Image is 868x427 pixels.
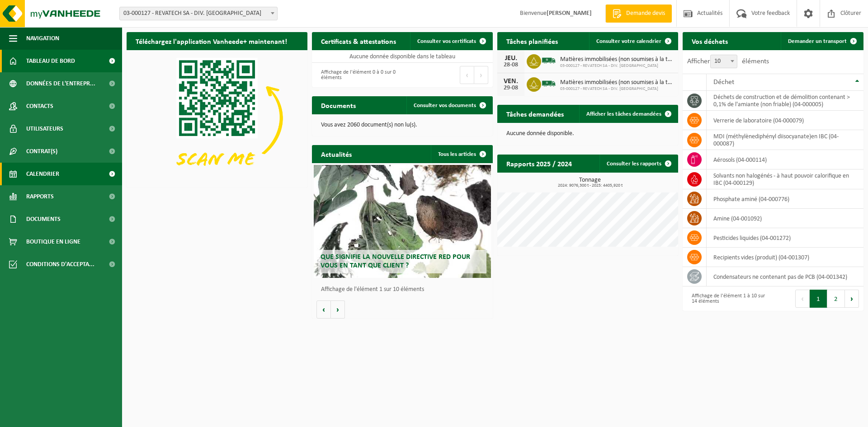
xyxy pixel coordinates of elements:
img: Download de VHEPlus App [127,50,307,186]
button: Previous [795,290,810,308]
a: Afficher les tâches demandées [579,105,677,123]
span: Demander un transport [788,38,847,44]
a: Tous les articles [431,145,492,163]
h2: Certificats & attestations [312,32,405,50]
span: Que signifie la nouvelle directive RED pour vous en tant que client ? [321,253,470,269]
h2: Documents [312,96,365,114]
div: 29-08 [502,85,520,91]
div: Affichage de l'élément 0 à 0 sur 0 éléments [316,65,398,85]
a: Que signifie la nouvelle directive RED pour vous en tant que client ? [314,165,491,278]
span: Déchet [713,79,734,86]
td: condensateurs ne contenant pas de PCB (04-001342) [707,267,863,286]
button: Vorige [316,300,331,319]
button: Volgende [331,300,345,319]
span: 2024: 9076,300 t - 2025: 4405,920 t [502,183,678,188]
span: Consulter vos certificats [417,38,476,44]
p: Vous avez 2060 document(s) non lu(s). [321,122,484,128]
img: BL-SO-LV [541,76,557,91]
td: solvants non halogénés - à haut pouvoir calorifique en IBC (04-000129) [707,169,863,189]
span: Tableau de bord [26,50,75,72]
td: déchets de construction et de démolition contenant > 0,1% de l'amiante (non friable) (04-000005) [707,91,863,111]
span: 10 [711,55,737,68]
h3: Tonnage [502,177,678,188]
h2: Actualités [312,145,361,163]
td: phosphate aminé (04-000776) [707,189,863,209]
a: Consulter les rapports [599,155,677,173]
div: VEN. [502,78,520,85]
span: Consulter vos documents [414,103,476,108]
td: verrerie de laboratoire (04-000079) [707,111,863,130]
td: pesticides liquides (04-001272) [707,228,863,248]
span: Matières immobilisées (non soumises à la taxe) [560,79,674,86]
td: aérosols (04-000114) [707,150,863,169]
span: Données de l'entrepr... [26,72,95,95]
h2: Rapports 2025 / 2024 [497,155,581,172]
button: 1 [810,290,827,308]
span: Documents [26,208,61,230]
p: Affichage de l'élément 1 sur 10 éléments [321,286,488,293]
h2: Tâches demandées [497,105,573,122]
span: Matières immobilisées (non soumises à la taxe) [560,56,674,63]
h2: Téléchargez l'application Vanheede+ maintenant! [127,32,296,50]
div: Affichage de l'élément 1 à 10 sur 14 éléments [687,289,769,309]
button: Next [474,66,488,84]
div: 28-08 [502,62,520,68]
span: 03-000127 - REVATECH SA - DIV. [GEOGRAPHIC_DATA] [560,63,674,69]
td: amine (04-001092) [707,209,863,228]
a: Consulter vos documents [406,96,492,114]
button: Previous [460,66,474,84]
a: Consulter vos certificats [410,32,492,50]
span: Navigation [26,27,59,50]
span: Calendrier [26,163,59,185]
span: 03-000127 - REVATECH SA - DIV. [GEOGRAPHIC_DATA] [560,86,674,92]
p: Aucune donnée disponible. [506,131,669,137]
span: Afficher les tâches demandées [586,111,661,117]
span: Boutique en ligne [26,230,80,253]
label: Afficher éléments [687,58,769,65]
span: 10 [710,55,737,68]
span: Utilisateurs [26,117,63,140]
span: Demande devis [624,9,667,18]
div: JEU. [502,55,520,62]
span: Contrat(s) [26,140,57,163]
td: MDI (méthylènediphényl diisocyanate)en IBC (04-000087) [707,130,863,150]
a: Demande devis [605,5,672,23]
h2: Vos déchets [683,32,737,50]
a: Demander un transport [781,32,863,50]
span: Conditions d'accepta... [26,253,94,276]
button: 2 [827,290,845,308]
span: 03-000127 - REVATECH SA - DIV. MONSIN - JUPILLE-SUR-MEUSE [119,7,278,20]
button: Next [845,290,859,308]
a: Consulter votre calendrier [589,32,677,50]
span: Contacts [26,95,53,117]
h2: Tâches planifiées [497,32,567,50]
td: recipients vides (produit) (04-001307) [707,248,863,267]
span: 03-000127 - REVATECH SA - DIV. MONSIN - JUPILLE-SUR-MEUSE [120,7,277,20]
strong: [PERSON_NAME] [547,10,592,17]
img: BL-SO-LV [541,53,557,68]
span: Rapports [26,185,54,208]
span: Consulter votre calendrier [596,38,661,44]
td: Aucune donnée disponible dans le tableau [312,50,493,63]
